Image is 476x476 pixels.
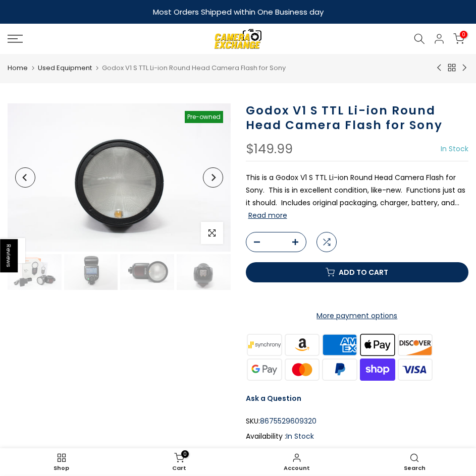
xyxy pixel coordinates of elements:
[283,333,321,358] img: amazon payments
[120,451,238,473] a: 0 Cart
[248,211,287,220] button: Read more
[8,465,115,471] span: Shop
[283,358,321,382] img: master
[260,415,316,428] span: 8675529609320
[441,144,468,154] span: In Stock
[396,333,434,358] img: discover
[356,451,473,473] a: Search
[286,431,314,441] span: In Stock
[339,269,388,276] span: Add to cart
[246,103,469,133] h1: Godox V1 S TTL Li-ion Round Head Camera Flash for Sony
[246,310,469,322] a: More payment options
[460,31,467,38] span: 0
[15,167,35,188] button: Previous
[453,33,464,44] a: 0
[246,171,469,222] p: This is a Godox V1 S TTL Li-ion Round Head Camera Flash for Sony. This is in excellent condition,...
[396,358,434,382] img: visa
[246,358,284,382] img: google pay
[246,262,469,282] button: Add to cart
[321,333,359,358] img: american express
[153,7,324,17] strong: Most Orders Shipped within One Business day
[246,393,301,403] a: Ask a Question
[246,143,293,156] div: $149.99
[238,451,356,473] a: Account
[243,465,351,471] span: Account
[181,450,189,458] span: 0
[203,167,223,188] button: Next
[246,430,469,443] div: Availability :
[246,333,284,358] img: synchrony
[361,465,468,471] span: Search
[38,63,92,73] a: Used Equipment
[125,465,233,471] span: Cart
[358,333,396,358] img: apple pay
[246,415,469,428] div: SKU:
[8,63,28,73] a: Home
[321,358,359,382] img: paypal
[3,451,120,473] a: Shop
[358,358,396,382] img: shopify pay
[102,63,286,73] span: Godox V1 S TTL Li-ion Round Head Camera Flash for Sony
